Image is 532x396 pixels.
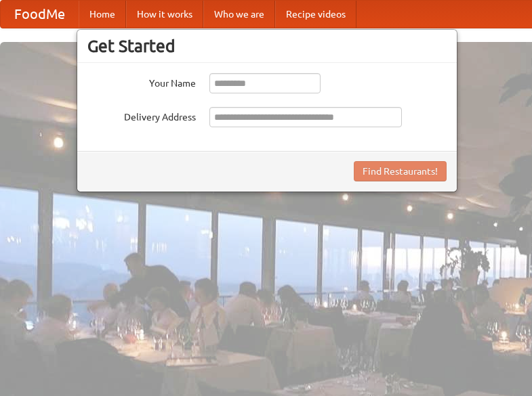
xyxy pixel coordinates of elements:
[354,161,447,181] button: Find Restaurants!
[79,1,126,28] a: Home
[126,1,203,28] a: How it works
[275,1,356,28] a: Recipe videos
[203,1,275,28] a: Who we are
[87,107,196,124] label: Delivery Address
[1,1,79,28] a: FoodMe
[87,36,447,56] h3: Get Started
[87,73,196,90] label: Your Name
